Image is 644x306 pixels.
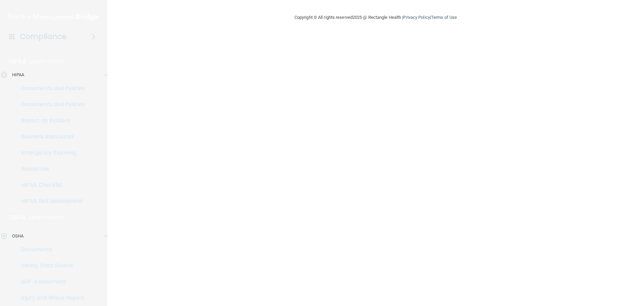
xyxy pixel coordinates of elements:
p: Documents [4,246,96,253]
p: HIPAA Checklist [4,182,96,188]
p: Documents and Policies [4,101,96,108]
p: OSHA [12,232,23,240]
p: Resources [4,166,96,172]
p: Report an Incident [4,117,96,124]
p: HIPAA [9,57,26,65]
p: Learn More! [29,213,65,221]
p: Emergency Planning [4,149,96,156]
a: Privacy Policy [403,15,430,20]
img: PMB logo [8,10,99,24]
a: Terms of Use [431,15,457,20]
p: Self-Assessment [4,278,96,285]
div: Copyright © All rights reserved 2025 @ Rectangle Health | | [253,7,498,28]
p: Documents and Policies [4,85,96,92]
p: Learn More! [30,57,65,65]
p: OSHA [9,213,26,221]
p: Injury and Illness Report [4,295,96,301]
p: Safety Data Sheets [4,262,96,269]
p: Business Associates [4,133,96,140]
p: HIPAA [12,71,24,79]
h4: Compliance [20,32,66,41]
p: HIPAA Risk Assessment [4,198,96,205]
